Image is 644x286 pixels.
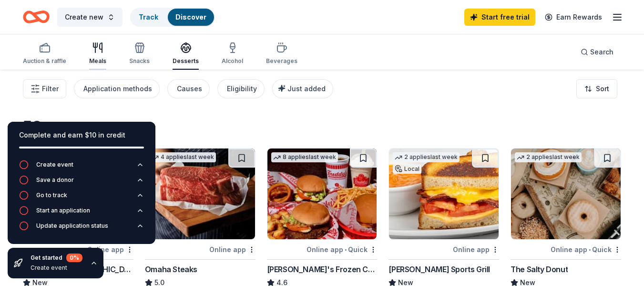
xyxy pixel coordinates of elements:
[19,206,144,221] button: Start an application
[217,79,265,98] button: Eligibility
[222,57,243,65] div: Alcohol
[23,6,50,28] a: Home
[393,152,460,162] div: 2 applies last week
[129,38,150,70] button: Snacks
[227,83,257,95] div: Eligibility
[511,264,568,275] div: The Salty Donut
[149,152,216,162] div: 4 applies last week
[345,246,347,254] span: •
[266,57,297,65] div: Beverages
[31,264,82,272] div: Create event
[175,13,206,21] a: Discover
[596,83,609,95] span: Sort
[130,8,215,27] button: TrackDiscover
[23,38,66,70] button: Auction & raffle
[74,79,160,98] button: Application methods
[267,264,378,275] div: [PERSON_NAME]'s Frozen Custard & Steakburgers
[267,148,377,239] img: Image for Freddy's Frozen Custard & Steakburgers
[173,57,199,65] div: Desserts
[19,160,144,175] button: Create event
[83,83,152,95] div: Application methods
[145,264,197,275] div: Omaha Steaks
[167,79,210,98] button: Causes
[19,129,144,141] div: Complete and earn $10 in credit
[589,246,591,254] span: •
[42,83,59,95] span: Filter
[19,191,144,206] button: Go to track
[19,221,144,236] button: Update application status
[222,38,243,70] button: Alcohol
[287,85,326,93] span: Just added
[173,38,199,70] button: Desserts
[19,175,144,191] button: Save a donor
[307,244,377,255] div: Online app Quick
[31,254,82,262] div: Get started
[66,254,82,262] div: 0 %
[139,13,158,21] a: Track
[389,148,499,239] img: Image for Duffy's Sports Grill
[129,57,150,65] div: Snacks
[590,46,613,58] span: Search
[266,38,297,70] button: Beverages
[36,176,74,184] div: Save a donor
[515,152,582,162] div: 2 applies last week
[89,57,106,65] div: Meals
[36,191,67,199] div: Go to track
[511,148,621,239] img: Image for The Salty Donut
[464,9,535,26] a: Start free trial
[23,57,66,65] div: Auction & raffle
[393,164,421,174] div: Local
[57,8,123,27] button: Create new
[36,161,73,169] div: Create event
[65,11,103,23] span: Create new
[388,264,490,275] div: [PERSON_NAME] Sports Grill
[209,244,256,255] div: Online app
[576,79,617,98] button: Sort
[89,38,106,70] button: Meals
[271,152,338,162] div: 8 applies last week
[36,207,90,214] div: Start an application
[272,79,333,98] button: Just added
[539,9,608,26] a: Earn Rewards
[23,79,66,98] button: Filter
[551,244,621,255] div: Online app Quick
[36,222,108,230] div: Update application status
[453,244,499,255] div: Online app
[177,83,202,95] div: Causes
[573,42,621,62] button: Search
[145,148,255,239] img: Image for Omaha Steaks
